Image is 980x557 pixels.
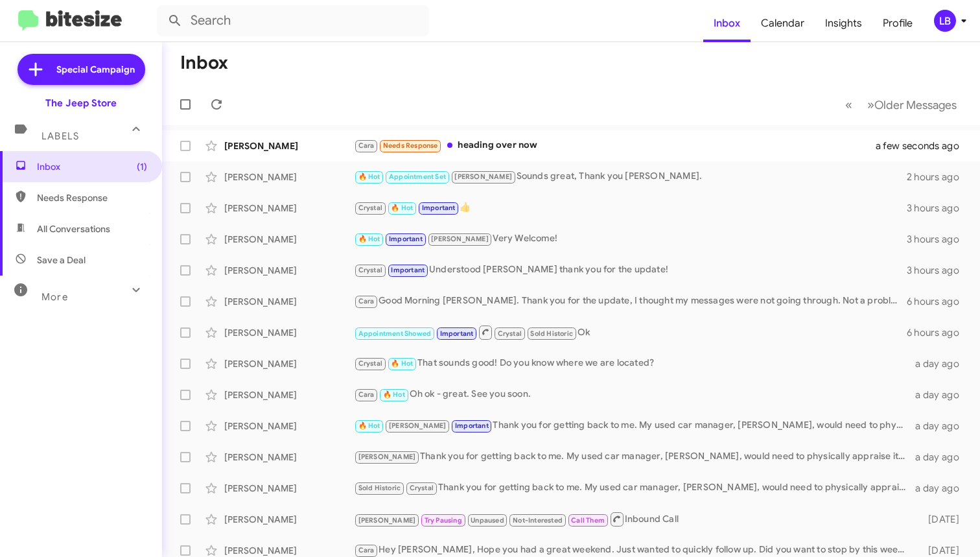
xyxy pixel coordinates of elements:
div: [DATE] [912,513,970,526]
div: a day ago [912,357,970,370]
span: Save a Deal [37,254,86,267]
div: Oh ok - great. See you soon. [354,387,912,402]
span: Crystal [358,204,382,212]
span: Sold Historic [358,484,401,492]
div: [PERSON_NAME] [224,171,354,184]
span: Not-Interested [513,516,563,525]
input: Search [157,5,429,36]
div: That sounds good! Do you know where we are located? [354,356,912,371]
span: Important [440,329,474,338]
div: [DATE] [912,544,970,557]
div: 3 hours ago [907,233,970,246]
span: Appointment Set [389,172,446,181]
span: Needs Response [37,191,147,204]
div: [PERSON_NAME] [224,451,354,464]
span: 🔥 Hot [358,421,380,430]
div: [PERSON_NAME] [224,326,354,339]
span: Important [389,235,423,243]
div: a day ago [912,388,970,401]
div: 3 hours ago [907,202,970,215]
span: [PERSON_NAME] [454,172,512,181]
div: 👍 [354,200,907,215]
span: [PERSON_NAME] [358,453,416,461]
div: heading over now [354,138,892,153]
span: Sold Historic [530,329,573,338]
nav: Page navigation example [838,91,964,118]
span: Crystal [498,329,522,338]
span: Important [455,421,489,430]
span: Crystal [358,359,382,368]
div: [PERSON_NAME] [224,264,354,277]
div: 6 hours ago [907,295,970,308]
span: Important [391,266,425,274]
a: Profile [872,5,923,42]
span: Cara [358,141,375,150]
div: [PERSON_NAME] [224,482,354,495]
div: [PERSON_NAME] [224,295,354,308]
a: Calendar [751,5,815,42]
span: Crystal [410,484,434,492]
span: Needs Response [383,141,438,150]
span: 🔥 Hot [383,390,405,399]
span: [PERSON_NAME] [358,516,416,525]
div: [PERSON_NAME] [224,420,354,433]
span: 🔥 Hot [358,235,380,243]
span: Special Campaign [56,63,135,76]
a: Inbox [703,5,751,42]
span: Call Them [571,516,605,525]
span: [PERSON_NAME] [389,421,447,430]
span: [PERSON_NAME] [431,235,489,243]
span: 🔥 Hot [391,204,413,212]
button: Next [859,91,964,118]
span: Cara [358,390,375,399]
div: Good Morning [PERSON_NAME]. Thank you for the update, I thought my messages were not going throug... [354,294,907,309]
span: Cara [358,297,375,305]
span: Older Messages [874,98,957,112]
span: More [41,291,68,303]
div: a day ago [912,451,970,464]
div: Understood [PERSON_NAME] thank you for the update! [354,263,907,278]
span: Inbox [37,160,147,173]
span: 🔥 Hot [358,172,380,181]
div: a few seconds ago [892,139,970,152]
a: Insights [815,5,872,42]
span: « [845,97,852,113]
span: Try Pausing [425,516,462,525]
a: Special Campaign [17,54,145,85]
div: [PERSON_NAME] [224,544,354,557]
button: LB [923,10,966,32]
div: Inbound Call [354,511,912,527]
div: 6 hours ago [907,326,970,339]
div: Sounds great, Thank you [PERSON_NAME]. [354,169,907,184]
span: Crystal [358,266,382,274]
span: » [867,97,874,113]
div: Thank you for getting back to me. My used car manager, [PERSON_NAME], would need to physically ap... [354,449,912,464]
span: All Conversations [37,222,110,235]
div: Ok [354,324,907,340]
div: Thank you for getting back to me. My used car manager, [PERSON_NAME], would need to physically ap... [354,418,912,433]
div: [PERSON_NAME] [224,388,354,401]
span: 🔥 Hot [391,359,413,368]
div: [PERSON_NAME] [224,357,354,370]
span: (1) [137,160,147,173]
div: 3 hours ago [907,264,970,277]
div: [PERSON_NAME] [224,513,354,526]
button: Previous [837,91,860,118]
div: Thank you for getting back to me. My used car manager, [PERSON_NAME], would need to physically ap... [354,480,912,495]
div: a day ago [912,482,970,495]
div: The Jeep Store [45,97,117,110]
h1: Inbox [180,53,228,73]
div: LB [934,10,956,32]
div: [PERSON_NAME] [224,202,354,215]
span: Important [422,204,456,212]
div: [PERSON_NAME] [224,139,354,152]
span: Appointment Showed [358,329,432,338]
span: Labels [41,130,79,142]
div: a day ago [912,420,970,433]
div: 2 hours ago [907,171,970,184]
span: Cara [358,546,375,554]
